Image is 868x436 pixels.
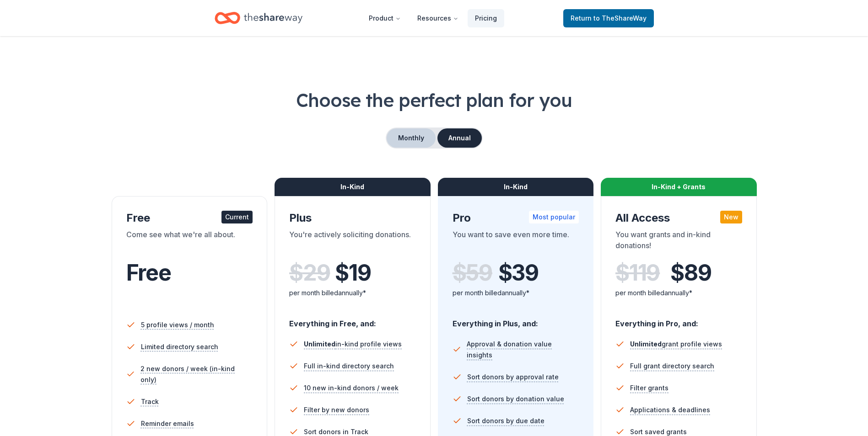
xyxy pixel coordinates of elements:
div: Come see what we're all about. [126,229,253,255]
span: Unlimited [304,340,335,348]
div: In-Kind [275,178,431,196]
span: Reminder emails [141,418,194,429]
div: Most popular [529,211,579,223]
span: Sort donors by donation value [467,393,564,404]
span: Return [571,13,647,24]
div: Everything in Pro, and: [615,310,742,330]
a: Home [215,7,302,29]
nav: Main [361,7,504,29]
span: to TheShareWay [593,14,647,22]
div: Free [126,211,253,225]
span: Filter by new donors [304,404,369,415]
span: Sort donors by due date [467,415,545,426]
button: Monthly [387,128,436,148]
span: $ 39 [498,260,539,286]
span: grant profile views [630,340,722,348]
div: Everything in Plus, and: [453,310,579,330]
div: Plus [289,211,416,225]
div: per month billed annually* [453,287,579,298]
div: In-Kind [438,178,594,196]
a: Returnto TheShareWay [563,9,654,27]
div: New [720,211,742,223]
h1: Choose the perfect plan for you [37,87,831,113]
div: Current [221,211,253,223]
span: 2 new donors / week (in-kind only) [140,363,253,385]
div: per month billed annually* [615,287,742,298]
span: in-kind profile views [304,340,402,348]
button: Resources [410,9,466,27]
span: Applications & deadlines [630,404,710,415]
div: You want grants and in-kind donations! [615,229,742,255]
span: Full grant directory search [630,361,714,372]
span: Sort donors by approval rate [467,372,559,383]
span: 10 new in-kind donors / week [304,383,399,393]
span: Full in-kind directory search [304,361,394,372]
span: $ 89 [670,260,711,286]
span: Free [126,259,171,286]
button: Product [361,9,408,27]
span: Unlimited [630,340,662,348]
span: Filter grants [630,383,669,393]
div: per month billed annually* [289,287,416,298]
a: Pricing [468,9,504,27]
span: $ 19 [335,260,371,286]
div: Pro [453,211,579,225]
div: All Access [615,211,742,225]
span: Track [141,396,159,407]
span: Approval & donation value insights [467,339,579,361]
div: In-Kind + Grants [601,178,757,196]
button: Annual [437,128,482,148]
div: Everything in Free, and: [289,310,416,330]
div: You want to save even more time. [453,229,579,255]
span: Limited directory search [141,341,218,352]
span: 5 profile views / month [141,319,214,330]
div: You're actively soliciting donations. [289,229,416,255]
